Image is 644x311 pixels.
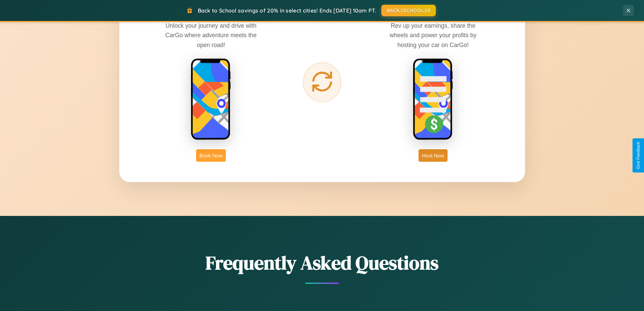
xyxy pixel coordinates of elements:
p: Rev up your earnings, share the wheels and power your profits by hosting your car on CarGo! [382,21,484,49]
img: rent phone [191,58,231,141]
h2: Frequently Asked Questions [119,250,525,276]
div: Give Feedback [636,142,641,169]
span: Back to School savings of 20% in select cities! Ends [DATE] 10am PT. [198,7,376,14]
button: Book Now [196,149,226,162]
button: BACK2SCHOOL20 [381,5,436,16]
img: host phone [413,58,453,141]
button: Host Now [419,149,447,162]
p: Unlock your journey and drive with CarGo where adventure meets the open road! [160,21,262,49]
